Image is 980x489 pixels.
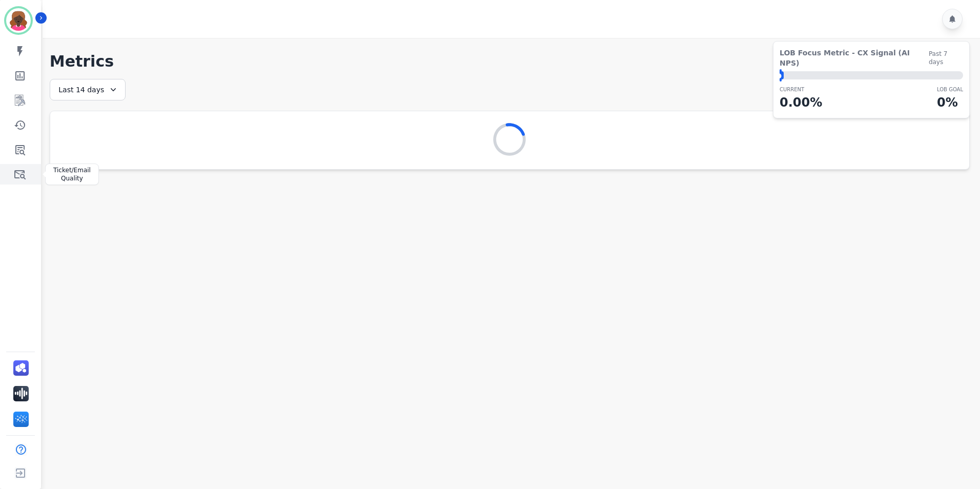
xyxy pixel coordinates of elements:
[780,48,929,68] span: LOB Focus Metric - CX Signal (AI NPS)
[937,93,963,112] p: 0 %
[780,86,822,93] p: CURRENT
[6,8,31,33] img: Bordered avatar
[50,79,126,100] div: Last 14 days
[780,93,822,112] p: 0.00 %
[937,86,963,93] p: LOB Goal
[50,52,970,71] h1: Metrics
[780,71,784,79] div: ⬤
[929,50,963,66] span: Past 7 days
